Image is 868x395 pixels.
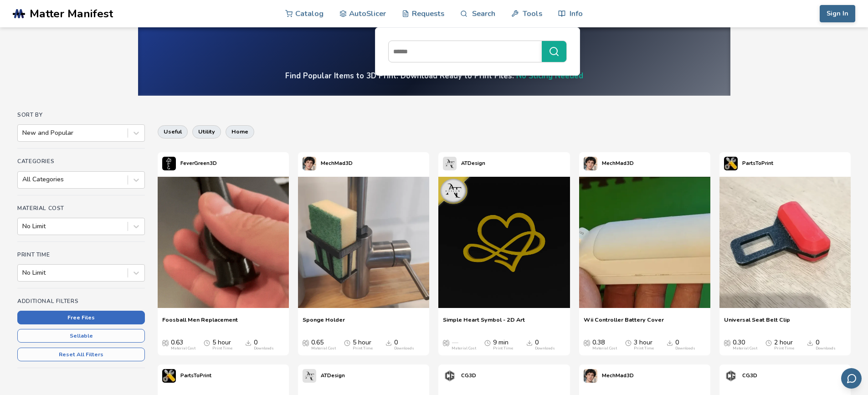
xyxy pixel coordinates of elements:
p: PartsToPrint [742,159,773,168]
div: Material Cost [311,346,336,351]
img: FeverGreen3D's profile [162,157,176,170]
a: CG3D's profileCG3D [719,364,762,387]
input: New and Popular [22,129,24,137]
p: ATDesign [461,159,485,168]
span: Downloads [385,339,392,346]
a: PartsToPrint's profilePartsToPrint [719,152,778,175]
span: Downloads [526,339,533,346]
button: Sellable [17,329,145,343]
a: MechMad3D's profileMechMad3D [298,152,357,175]
div: Print Time [353,346,373,351]
input: All Categories [22,176,24,183]
div: Downloads [394,346,414,351]
h4: Sort By [17,112,145,118]
div: Material Cost [171,346,195,351]
div: Downloads [675,346,695,351]
img: CG3D's profile [443,369,457,383]
div: 5 hour [212,339,232,351]
div: 0.30 [733,339,757,351]
a: Simple Heart Symbol - 2D Art [443,316,525,330]
button: utility [192,125,221,138]
div: Print Time [212,346,232,351]
span: Downloads [807,339,813,346]
h4: Material Cost [17,205,145,211]
img: PartsToPrint's profile [162,369,176,383]
div: 0 [394,339,414,351]
a: Foosball Men Replacement [162,316,238,330]
input: No Limit [22,269,24,277]
img: PartsToPrint's profile [724,157,738,170]
p: MechMad3D [602,371,634,380]
p: CG3D [461,371,476,380]
a: Universal Seat Belt Clip [724,316,790,330]
span: Average Print Time [344,339,350,346]
div: Downloads [535,346,555,351]
img: MechMad3D's profile [584,157,597,170]
h4: Categories [17,158,145,164]
button: Free Files [17,311,145,324]
span: Average Print Time [765,339,772,346]
div: 5 hour [353,339,373,351]
span: Average Cost [724,339,730,346]
img: MechMad3D's profile [303,157,316,170]
span: Average Cost [162,339,169,346]
div: Material Cost [592,346,617,351]
button: home [226,125,254,138]
span: Average Cost [443,339,449,346]
span: Average Print Time [484,339,491,346]
button: Send feedback via email [841,368,862,389]
img: ATDesign's profile [303,369,316,383]
p: MechMad3D [321,159,353,168]
a: No Slicing Needed [516,71,583,81]
button: Sign In [820,5,855,22]
input: No Limit [22,223,24,230]
div: Print Time [774,346,794,351]
div: 2 hour [774,339,794,351]
a: MechMad3D's profileMechMad3D [579,152,638,175]
div: 0 [816,339,836,351]
p: ATDesign [321,371,345,380]
div: 0.38 [592,339,617,351]
a: ATDesign's profileATDesign [438,152,490,175]
img: MechMad3D's profile [584,369,597,383]
span: Average Cost [303,339,309,346]
h4: Additional Filters [17,298,145,304]
div: 0 [675,339,695,351]
div: 0 [254,339,274,351]
p: CG3D [742,371,757,380]
a: Wii Controller Battery Cover [584,316,664,330]
button: Reset All Filters [17,348,145,361]
span: Average Cost [584,339,590,346]
div: 9 min [493,339,513,351]
div: 0.63 [171,339,195,351]
a: FeverGreen3D's profileFeverGreen3D [158,152,221,175]
div: 0 [535,339,555,351]
div: 3 hour [634,339,654,351]
span: Average Print Time [625,339,632,346]
span: Matter Manifest [30,7,113,20]
div: Downloads [816,346,836,351]
span: Average Print Time [204,339,210,346]
a: Sponge Holder [303,316,345,330]
img: ATDesign's profile [443,157,457,170]
a: MechMad3D's profileMechMad3D [579,364,638,387]
div: 0.65 [311,339,336,351]
span: — [452,339,458,346]
div: Print Time [634,346,654,351]
div: Material Cost [452,346,476,351]
p: PartsToPrint [180,371,211,380]
a: CG3D's profileCG3D [438,364,481,387]
a: PartsToPrint's profilePartsToPrint [158,364,216,387]
div: Downloads [254,346,274,351]
div: Print Time [493,346,513,351]
a: ATDesign's profileATDesign [298,364,349,387]
p: FeverGreen3D [180,159,217,168]
button: useful [158,125,188,138]
span: Downloads [245,339,252,346]
h4: Find Popular Items to 3D Print. Download Ready to Print Files. [285,71,583,81]
div: Material Cost [733,346,757,351]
